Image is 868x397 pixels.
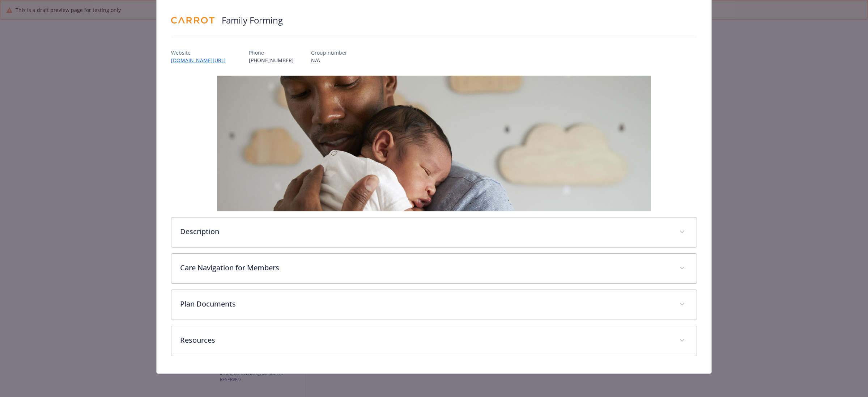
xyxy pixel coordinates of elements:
div: Resources [171,326,697,356]
p: Description [180,226,671,237]
p: Website [171,49,231,56]
a: [DOMAIN_NAME][URL] [171,57,231,64]
div: Care Navigation for Members [171,254,697,283]
img: Carrot [171,9,214,31]
p: Group number [311,49,347,56]
p: [PHONE_NUMBER] [249,56,294,64]
div: Plan Documents [171,290,697,320]
p: N/A [311,56,347,64]
p: Phone [249,49,294,56]
p: Plan Documents [180,299,671,309]
p: Resources [180,335,671,346]
h2: Family Forming [222,14,283,26]
div: Description [171,217,697,247]
img: banner [217,76,651,211]
p: Care Navigation for Members [180,262,671,273]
